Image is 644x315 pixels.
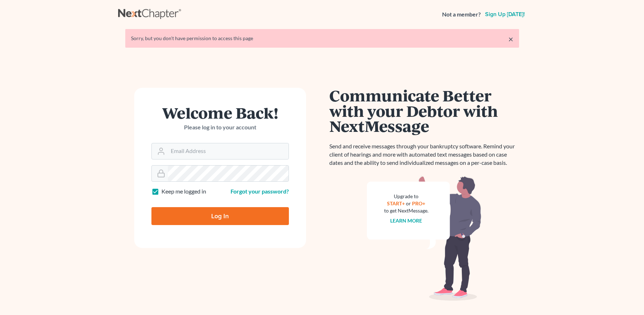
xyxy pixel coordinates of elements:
a: START+ [387,200,405,206]
a: Learn more [390,218,422,224]
p: Send and receive messages through your bankruptcy software. Remind your client of hearings and mo... [329,142,519,167]
a: PRO+ [412,200,425,206]
img: nextmessage_bg-59042aed3d76b12b5cd301f8e5b87938c9018125f34e5fa2b7a6b67550977c72.svg [367,176,481,301]
span: or [406,200,411,206]
input: Log In [151,207,289,225]
div: Sorry, but you don't have permission to access this page [131,35,513,42]
h1: Welcome Back! [151,105,289,120]
a: Forgot your password? [231,188,289,195]
label: Keep me logged in [161,187,206,196]
p: Please log in to your account [151,123,289,132]
a: × [508,35,513,43]
a: Sign up [DATE]! [484,11,526,17]
input: Email Address [168,143,289,159]
strong: Not a member? [442,10,481,19]
h1: Communicate Better with your Debtor with NextMessage [329,88,519,134]
div: Upgrade to [384,193,428,200]
div: to get NextMessage. [384,207,428,214]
